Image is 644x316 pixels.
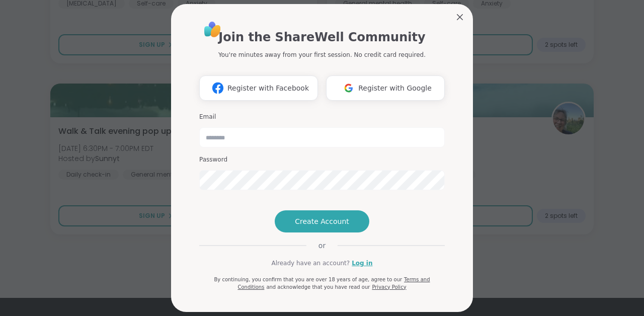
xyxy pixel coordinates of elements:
span: Register with Google [358,83,432,94]
img: ShareWell Logomark [339,78,358,97]
p: You're minutes away from your first session. No credit card required. [218,50,426,59]
span: and acknowledge that you have read our [266,284,370,290]
img: ShareWell Logomark [208,78,227,97]
button: Register with Google [326,75,445,101]
a: Terms and Conditions [237,277,430,290]
span: Create Account [295,216,349,226]
button: Create Account [275,210,369,232]
h3: Password [199,155,445,164]
span: Register with Facebook [227,83,309,94]
h3: Email [199,113,445,121]
span: By continuing, you confirm that you are over 18 years of age, agree to our [214,277,402,282]
span: or [306,241,338,251]
button: Register with Facebook [199,75,318,101]
img: ShareWell Logo [201,18,224,41]
a: Log in [352,259,372,268]
span: Already have an account? [271,259,350,268]
h1: Join the ShareWell Community [218,28,425,46]
a: Privacy Policy [372,284,406,290]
